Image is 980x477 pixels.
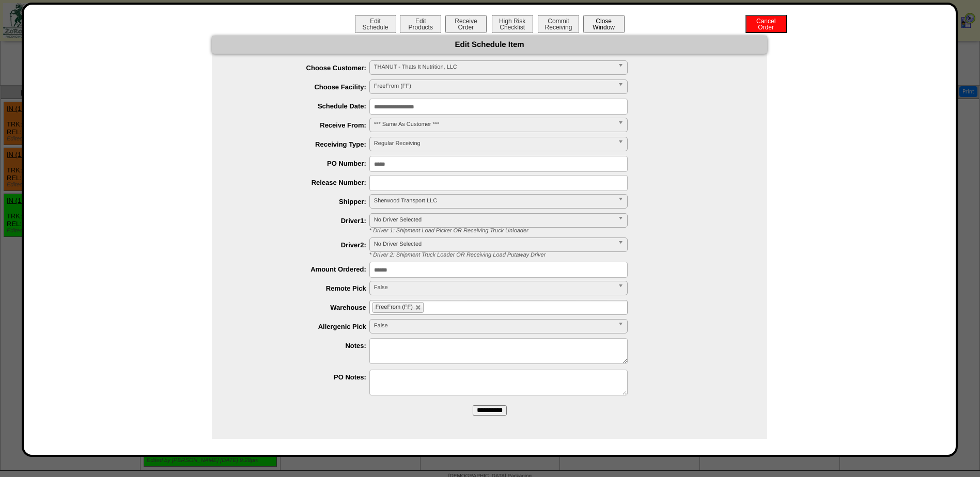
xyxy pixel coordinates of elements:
[232,102,369,110] label: Schedule Date:
[232,304,369,311] label: Warehouse
[232,373,369,381] label: PO Notes:
[582,23,626,31] a: CloseWindow
[374,214,614,226] span: No Driver Selected
[583,15,625,33] button: CloseWindow
[374,195,614,207] span: Sherwood Transport LLC
[362,252,767,258] div: * Driver 2: Shipment Truck Loader OR Receiving Load Putaway Driver
[491,24,536,31] a: High RiskChecklist
[232,179,369,186] label: Release Number:
[374,281,614,294] span: False
[538,15,579,33] button: CommitReceiving
[212,36,767,54] div: Edit Schedule Item
[232,323,369,330] label: Allergenic Pick
[232,140,369,148] label: Receiving Type:
[362,228,767,234] div: * Driver 1: Shipment Load Picker OR Receiving Truck Unloader
[492,15,533,33] button: High RiskChecklist
[232,217,369,225] label: Driver1:
[232,198,369,205] label: Shipper:
[232,284,369,292] label: Remote Pick
[445,15,487,33] button: ReceiveOrder
[232,64,369,72] label: Choose Customer:
[232,83,369,91] label: Choose Facility:
[745,15,787,33] button: CancelOrder
[374,137,614,150] span: Regular Receiving
[232,265,369,273] label: Amount Ordered:
[374,61,614,73] span: THANUT - Thats It Nutrition, LLC
[400,15,441,33] button: EditProducts
[355,15,396,33] button: EditSchedule
[374,320,614,332] span: False
[376,304,413,310] span: FreeFrom (FF)
[374,238,614,250] span: No Driver Selected
[232,241,369,249] label: Driver2:
[232,160,369,167] label: PO Number:
[374,80,614,92] span: FreeFrom (FF)
[232,121,369,129] label: Receive From:
[232,342,369,349] label: Notes:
